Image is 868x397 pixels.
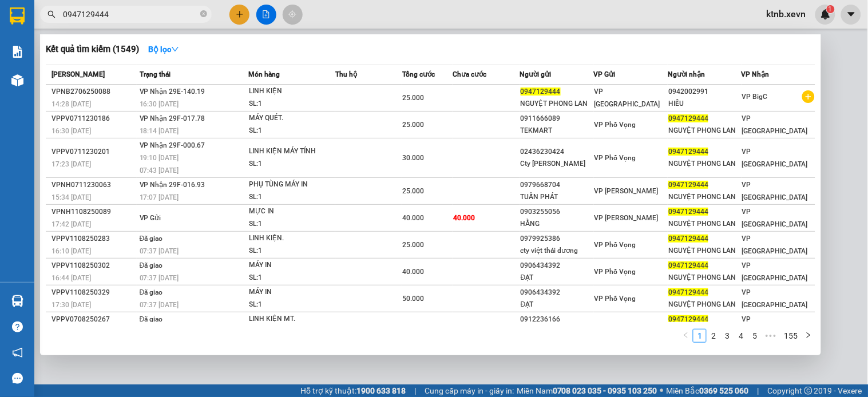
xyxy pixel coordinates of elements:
[521,146,593,158] div: 02436230424
[51,100,91,108] span: 14:28 [DATE]
[249,98,335,110] div: SL: 1
[249,112,335,125] div: MÁY QUÉT.
[802,329,815,343] button: right
[140,141,205,149] span: VP Nhận 29F-000.67
[780,329,801,342] a: 155
[140,288,163,296] span: Đã giao
[668,148,708,156] span: 0947129444
[63,8,198,21] input: Tìm tên, số ĐT hoặc mã đơn
[679,329,693,343] li: Previous Page
[249,125,335,137] div: SL: 1
[594,187,659,195] span: VP [PERSON_NAME]
[707,329,720,343] li: 2
[140,166,179,174] span: 07:43 [DATE]
[248,70,280,78] span: Món hàng
[140,247,179,255] span: 07:37 [DATE]
[683,332,689,339] span: left
[594,268,636,276] span: VP Phố Vọng
[140,154,179,162] span: 19:10 [DATE]
[668,158,740,170] div: NGUYỆT PHONG LAN
[249,313,335,325] div: LINH KIỆN MT.
[200,9,207,20] span: close-circle
[403,154,425,162] span: 30.000
[51,301,91,309] span: 17:30 [DATE]
[140,70,171,78] span: Trạng thái
[521,245,593,257] div: cty việt thái dương
[668,288,708,296] span: 0947129444
[51,70,105,78] span: [PERSON_NAME]
[802,90,815,103] span: plus-circle
[521,125,593,137] div: TEKMART
[521,158,593,170] div: Cty [PERSON_NAME]
[594,88,660,108] span: VP [GEOGRAPHIC_DATA]
[10,7,25,25] img: logo-vxr
[51,247,91,255] span: 16:10 [DATE]
[520,70,552,78] span: Người gửi
[521,272,593,284] div: ĐẠT
[249,191,335,204] div: SL: 1
[668,235,708,243] span: 0947129444
[594,295,636,303] span: VP Phố Vọng
[594,154,636,162] span: VP Phố Vọng
[12,373,23,384] span: message
[668,125,740,137] div: NGUYỆT PHONG LAN
[742,261,808,282] span: VP [GEOGRAPHIC_DATA]
[11,295,23,307] img: warehouse-icon
[521,218,593,230] div: HẰNG
[594,70,616,78] span: VP Gửi
[403,268,425,276] span: 40.000
[51,193,91,201] span: 15:34 [DATE]
[693,329,706,342] a: 1
[249,272,335,284] div: SL: 1
[521,233,593,245] div: 0979925386
[721,329,734,342] a: 3
[521,179,593,191] div: 0979668704
[720,329,734,343] li: 3
[51,113,136,125] div: VPPV0711230186
[139,40,188,58] button: Bộ lọcdown
[668,299,740,311] div: NGUYỆT PHONG LAN
[742,208,808,228] span: VP [GEOGRAPHIC_DATA]
[668,272,740,284] div: NGUYỆT PHONG LAN
[140,235,163,243] span: Đã giao
[249,178,335,191] div: PHỤ TÙNG MÁY IN
[140,261,163,269] span: Đã giao
[403,295,425,303] span: 50.000
[46,43,139,55] h3: Kết quả tìm kiếm ( 1549 )
[521,313,593,325] div: 0912236166
[403,94,425,102] span: 25.000
[140,274,179,282] span: 07:37 [DATE]
[249,245,335,257] div: SL: 1
[735,329,747,342] a: 4
[805,332,812,339] span: right
[403,187,425,195] span: 25.000
[51,220,91,228] span: 17:42 [DATE]
[668,245,740,257] div: NGUYỆT PHONG LAN
[693,329,707,343] li: 1
[521,191,593,203] div: TUẤN PHÁT
[249,85,335,98] div: LINH KIỆN
[11,74,23,86] img: warehouse-icon
[748,329,761,342] a: 5
[521,206,593,218] div: 0903255056
[594,241,636,249] span: VP Phố Vọng
[249,286,335,299] div: MÁY IN
[742,93,768,101] span: VP BigC
[403,121,425,129] span: 25.000
[140,100,179,108] span: 16:30 [DATE]
[453,214,475,222] span: 40.000
[742,315,808,336] span: VP [GEOGRAPHIC_DATA]
[140,88,205,96] span: VP Nhận 29E-140.19
[521,98,593,110] div: NGUYỆT PHONG LAN
[762,329,780,343] li: Next 5 Pages
[521,260,593,272] div: 0906434392
[51,127,91,135] span: 16:30 [DATE]
[51,179,136,191] div: VPNH0711230063
[668,114,708,122] span: 0947129444
[51,313,136,325] div: VPPV0708250267
[140,315,163,323] span: Đã giao
[762,329,780,343] span: •••
[249,158,335,170] div: SL: 1
[249,218,335,231] div: SL: 1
